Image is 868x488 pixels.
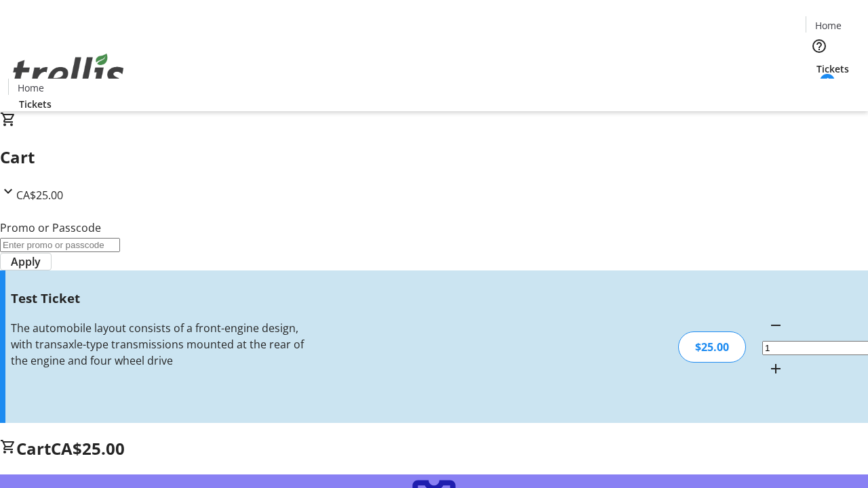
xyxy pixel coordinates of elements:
img: Orient E2E Organization dJUYfn6gM1's Logo [8,39,129,106]
div: $25.00 [678,331,746,363]
button: Cart [806,76,833,103]
button: Help [806,33,833,60]
div: The automobile layout consists of a front-engine design, with transaxle-type transmissions mounte... [11,320,307,369]
a: Home [806,18,850,33]
span: CA$25.00 [51,437,125,460]
button: Increment by one [762,355,789,382]
a: Home [9,81,52,95]
span: Home [18,81,44,95]
span: CA$25.00 [16,188,63,203]
a: Tickets [8,97,62,111]
span: Apply [11,253,41,270]
span: Tickets [816,62,849,76]
a: Tickets [806,62,860,76]
button: Decrement by one [762,312,789,339]
h3: Test Ticket [11,289,307,308]
span: Home [815,18,842,33]
span: Tickets [19,97,52,111]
